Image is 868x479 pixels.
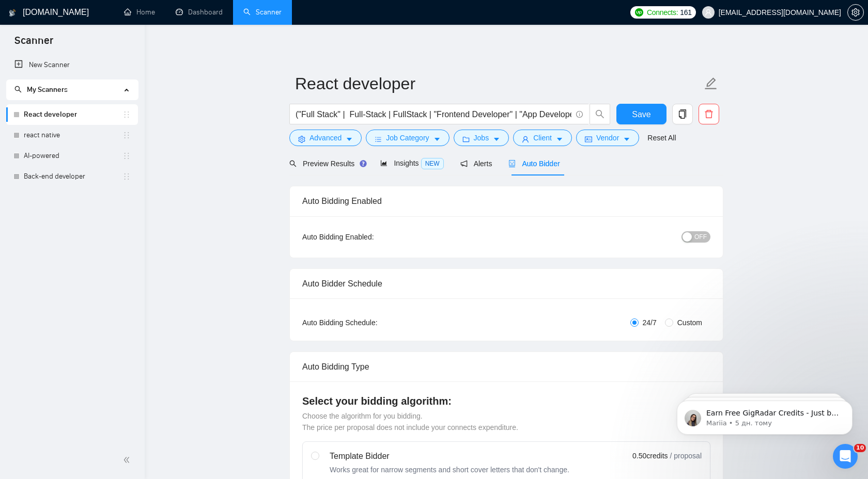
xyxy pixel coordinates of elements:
span: Advanced [309,132,342,143]
span: setting [298,135,305,143]
img: upwork-logo.png [635,8,643,17]
span: caret-down [346,135,353,143]
span: holder [122,110,131,119]
span: 161 [680,7,691,18]
button: userClientcaret-down [513,130,572,146]
span: 24/7 [639,317,661,328]
span: search [14,86,22,93]
iframe: Intercom live chat [833,444,858,469]
div: Tooltip anchor [359,159,368,168]
span: robot [508,160,516,167]
a: searchScanner [243,8,282,17]
div: Works great for narrow segments and short cover letters that don't change. [330,465,569,475]
span: edit [704,77,718,90]
a: homeHome [124,8,155,17]
a: dashboardDashboard [176,8,223,17]
input: Search Freelance Jobs... [296,108,571,121]
button: barsJob Categorycaret-down [366,130,449,146]
button: search [590,104,610,124]
span: Choose the algorithm for you bidding. The price per proposal does not include your connects expen... [302,412,518,432]
span: holder [122,152,131,160]
div: Auto Bidder Schedule [302,269,710,298]
a: Back-end developer [24,166,122,187]
span: 0.50 credits [632,450,668,461]
a: setting [847,8,864,17]
span: Jobs [474,132,489,143]
span: info-circle [576,111,583,118]
button: settingAdvancedcaret-down [289,130,362,146]
a: AI-powered [24,146,122,166]
span: Preview Results [289,159,364,168]
span: Auto Bidder [508,159,560,168]
span: Insights [380,159,443,167]
button: copy [672,104,693,124]
span: caret-down [493,135,500,143]
button: idcardVendorcaret-down [576,130,639,146]
h4: Select your bidding algorithm: [302,394,710,408]
span: My Scanners [14,85,68,94]
span: My Scanners [27,85,68,94]
span: folder [462,135,470,143]
span: caret-down [623,135,630,143]
input: Scanner name... [295,71,702,97]
li: Back-end developer [6,166,138,187]
span: NEW [421,158,444,169]
span: copy [673,109,692,119]
span: caret-down [433,135,441,143]
span: Job Category [386,132,429,143]
span: 10 [854,444,866,452]
span: bars [375,135,382,143]
span: idcard [585,135,592,143]
span: area-chart [380,159,388,167]
div: Auto Bidding Type [302,352,710,381]
span: Scanner [6,33,61,55]
span: search [590,109,610,119]
span: / proposal [670,451,702,461]
li: React developer [6,104,138,125]
li: AI-powered [6,146,138,166]
span: user [522,135,529,143]
button: Save [616,104,667,124]
button: delete [699,104,719,124]
span: Vendor [596,132,619,143]
span: delete [699,109,719,119]
li: New Scanner [6,55,138,75]
span: holder [122,131,131,139]
span: caret-down [556,135,563,143]
span: Connects: [647,7,678,18]
a: react native [24,125,122,146]
iframe: Intercom notifications повідомлення [661,379,868,451]
a: React developer [24,104,122,125]
button: folderJobscaret-down [454,130,509,146]
span: notification [460,160,468,167]
li: react native [6,125,138,146]
div: Template Bidder [330,450,569,462]
span: user [705,9,712,16]
span: Custom [673,317,706,328]
span: holder [122,172,131,181]
span: Save [632,108,650,121]
a: New Scanner [14,55,130,75]
span: OFF [694,231,707,243]
a: Reset All [647,132,676,143]
span: Client [533,132,552,143]
span: search [289,160,297,167]
img: logo [9,5,16,21]
button: setting [847,4,864,21]
div: Auto Bidding Enabled [302,186,710,216]
span: double-left [123,455,133,465]
div: Auto Bidding Schedule: [302,317,438,328]
div: Auto Bidding Enabled: [302,231,438,243]
span: setting [848,8,863,17]
span: Alerts [460,159,492,168]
